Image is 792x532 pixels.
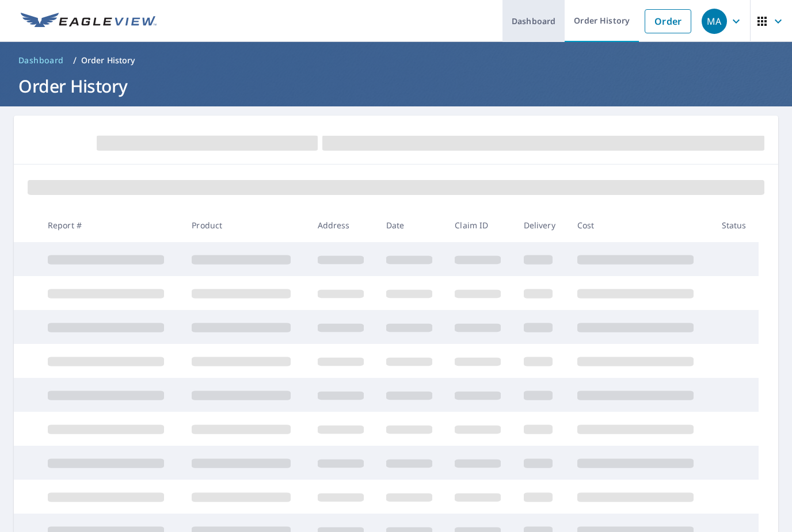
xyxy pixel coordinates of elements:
li: / [73,53,77,67]
a: Dashboard [14,51,68,70]
p: Order History [81,55,135,66]
nav: breadcrumb [14,51,778,70]
span: Dashboard [18,55,64,66]
th: Product [182,208,308,242]
th: Cost [568,208,713,242]
th: Date [377,208,445,242]
h1: Order History [14,74,778,98]
th: Claim ID [445,208,514,242]
th: Address [309,208,377,242]
th: Status [713,208,759,242]
img: EV Logo [21,13,157,30]
th: Report # [39,208,183,242]
div: MA [702,9,727,34]
a: Order [645,9,691,33]
th: Delivery [515,208,568,242]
